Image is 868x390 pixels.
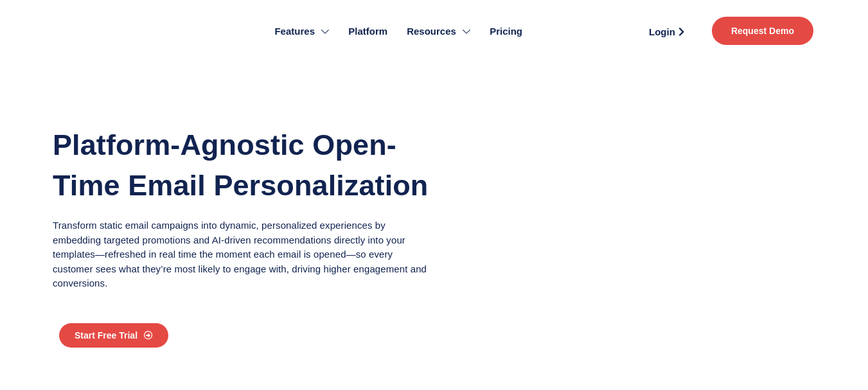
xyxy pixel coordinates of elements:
[712,17,813,45] a: Request Demo
[339,6,397,57] a: Platform
[75,331,137,340] span: Start Free Trial
[407,24,456,39] span: Resources
[274,24,315,39] span: Features
[59,323,168,348] a: Start Free Trial
[634,22,699,41] a: Login
[490,24,522,39] span: Pricing
[265,6,339,57] a: Features
[55,17,150,46] img: Personyze logo
[397,6,480,57] a: Resources
[53,125,431,206] h1: Platform-agnostic open-time email personalization
[348,24,387,39] span: Platform
[480,6,532,57] a: Pricing
[731,26,794,35] span: Request Demo
[53,218,431,291] p: Transform static email campaigns into dynamic, personalized experiences by embedding targeted pro...
[649,27,675,37] span: Login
